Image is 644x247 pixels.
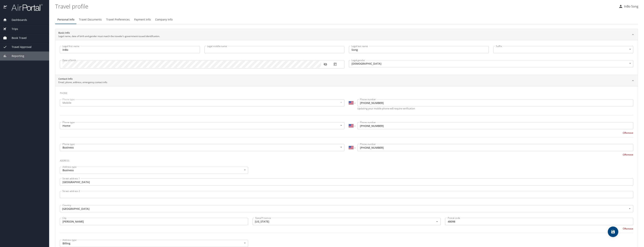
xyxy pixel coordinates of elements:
img: airportal-logo.png [7,4,43,11]
span: Reporting [7,54,24,58]
div: Profile [55,15,638,24]
span: Trips [7,27,18,31]
button: Remove [623,153,633,156]
div: Contact InfoEmail, phone, address, emergency contact info [55,75,638,86]
h3: Phone [60,89,633,95]
div: Business [60,144,344,151]
p: Legal name, date of birth and gender must match the traveler's government-issued identification. [58,35,160,38]
span: Personal Info [57,17,74,22]
span: Dashboards [7,18,27,22]
p: InBo Song [623,4,638,9]
p: Updating your mobile phone will require verification [357,107,633,110]
span: Book Travel [7,36,27,40]
h3: Address [60,157,633,163]
div: Billing [60,240,248,247]
h2: Contact Info [58,77,107,81]
button: Open [435,219,439,224]
div: Home [60,122,344,129]
img: icon-airportal.png [3,4,7,11]
span: Travel Approval [7,45,32,49]
h1: Travel profile [55,0,615,12]
h2: Basic Info [58,31,160,35]
button: InBo Song [617,3,640,10]
p: Email, phone, address, emergency contact info [58,81,107,84]
div: Basic InfoLegal name, date of birth and gender must match the traveler's government-issued identi... [55,29,638,40]
button: Remove [623,227,633,230]
button: Open [627,206,632,211]
button: save [608,227,618,237]
div: ​ [493,46,633,53]
div: Basic InfoLegal name, date of birth and gender must match the traveler's government-issued identi... [55,40,638,75]
span: Company Info [155,17,173,22]
div: Business [60,167,248,174]
span: Travel Preferences [106,17,130,22]
div: Mobile [60,99,344,106]
span: Payment Info [134,17,151,22]
span: Travel Documents [79,17,102,22]
div: [DEMOGRAPHIC_DATA] [349,60,633,67]
button: Remove [623,131,633,134]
